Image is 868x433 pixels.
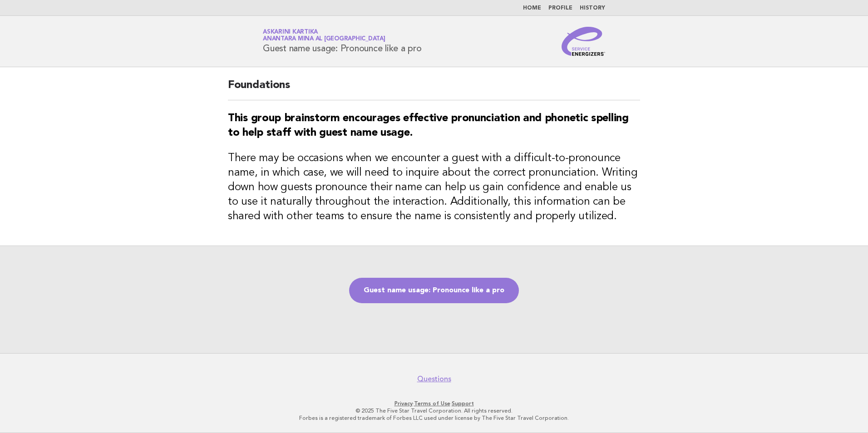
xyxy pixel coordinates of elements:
[417,374,451,384] a: Questions
[523,5,541,11] a: Home
[452,400,474,407] a: Support
[156,400,712,407] p: · ·
[580,5,605,11] a: History
[395,400,413,407] a: Privacy
[263,36,385,42] span: Anantara Mina al [GEOGRAPHIC_DATA]
[228,113,629,138] strong: This group brainstorm encourages effective pronunciation and phonetic spelling to help staff with...
[228,78,640,100] h2: Foundations
[263,30,422,53] h1: Guest name usage: Pronounce like a pro
[548,5,572,11] a: Profile
[156,407,712,414] p: © 2025 The Five Star Travel Corporation. All rights reserved.
[562,27,605,56] img: Service Energizers
[228,151,640,224] h3: There may be occasions when we encounter a guest with a difficult-to-pronounce name, in which cas...
[263,29,385,42] a: Askarini KartikaAnantara Mina al [GEOGRAPHIC_DATA]
[156,414,712,422] p: Forbes is a registered trademark of Forbes LLC used under license by The Five Star Travel Corpora...
[349,278,519,303] a: Guest name usage: Pronounce like a pro
[414,400,450,407] a: Terms of Use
